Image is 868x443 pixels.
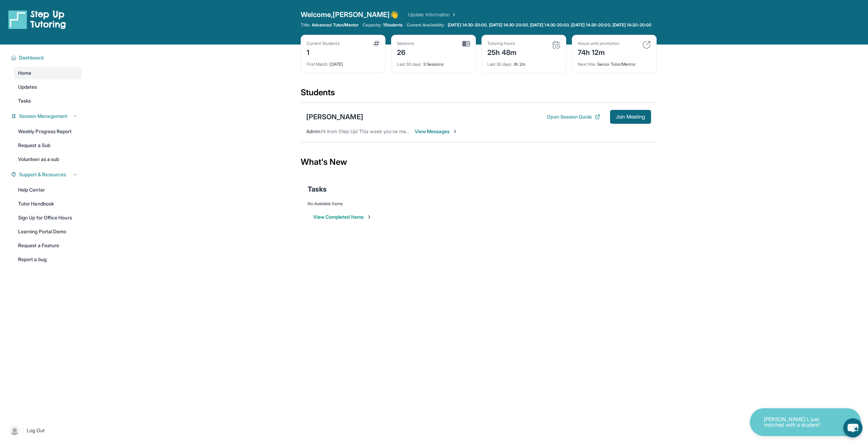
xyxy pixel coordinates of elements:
div: Current Students [307,41,340,46]
div: 25h 48m [487,46,517,57]
a: Sign Up for Office Hours [14,211,82,224]
img: card [642,41,651,49]
span: Last 30 days : [487,62,512,67]
span: | [22,426,24,435]
div: 1 [307,46,340,57]
img: Chevron-Right [452,129,458,134]
span: Log Out [27,427,45,434]
div: 3 Sessions [397,57,470,67]
a: Volunteer as a sub [14,153,82,166]
span: Welcome, [PERSON_NAME] 👋 [301,10,399,19]
span: Hi from Step Up! This week you’ve met for 0 minutes and this month you’ve met for 3 hours. Happy ... [321,128,560,134]
img: logo [8,10,66,29]
span: Updates [18,83,37,90]
div: Students [301,87,657,102]
a: Weekly Progress Report [14,125,82,138]
span: Next title : [578,62,597,67]
img: card [373,41,380,46]
a: Home [14,67,82,79]
img: user-img [10,426,19,435]
a: Tutor Handbook [14,198,82,210]
span: Admin : [306,128,321,134]
a: Help Center [14,184,82,196]
span: First Match : [307,62,329,67]
button: Dashboard [16,54,78,61]
span: Capacity: [363,22,382,28]
div: What's New [301,147,657,177]
div: Senior Tutor/Mentor [578,57,651,67]
div: 3h 2m [487,57,560,67]
img: Chevron Right [450,11,457,18]
button: Session Management [16,113,78,120]
span: Home [18,70,31,76]
span: Last 30 days : [397,62,422,67]
span: Dashboard [19,54,44,61]
span: Tasks [18,97,31,104]
div: 74h 12m [578,46,619,57]
a: Tasks [14,95,82,107]
p: [PERSON_NAME] L just matched with a student! [764,417,833,428]
span: Support & Resources [19,171,66,178]
div: 26 [397,46,414,57]
a: Learning Portal Demo [14,225,82,238]
div: Sessions [397,41,414,46]
div: Hours until promotion [578,41,619,46]
span: 1 Students [383,22,403,28]
a: Request a Feature [14,239,82,252]
button: chat-button [843,418,862,437]
a: Report a bug [14,253,82,266]
a: Request a Sub [14,139,82,152]
div: [DATE] [307,57,380,67]
span: Title: [301,22,310,28]
button: View Completed Items [313,214,372,220]
a: [DATE] 14:30-20:00, [DATE] 14:30-20:00, [DATE] 14:30-20:00, [DATE] 14:30-20:00, [DATE] 14:30-20:00 [446,22,653,28]
button: Support & Resources [16,171,78,178]
a: |Log Out [7,423,82,438]
span: Advanced Tutor/Mentor [312,22,358,28]
a: Updates [14,81,82,93]
span: Session Management [19,113,67,120]
span: Current Availability: [407,22,445,28]
div: [PERSON_NAME] [306,112,363,122]
img: card [552,41,560,49]
button: Join Meeting [610,110,651,124]
button: Open Session Guide [547,113,600,120]
span: View Messages [415,128,458,135]
span: [DATE] 14:30-20:00, [DATE] 14:30-20:00, [DATE] 14:30-20:00, [DATE] 14:30-20:00, [DATE] 14:30-20:00 [448,22,651,28]
a: Update Information [408,11,457,18]
div: Tutoring hours [487,41,517,46]
span: Join Meeting [616,115,646,119]
div: No Available Items [308,201,650,207]
span: Tasks [308,184,327,194]
img: card [462,41,470,47]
